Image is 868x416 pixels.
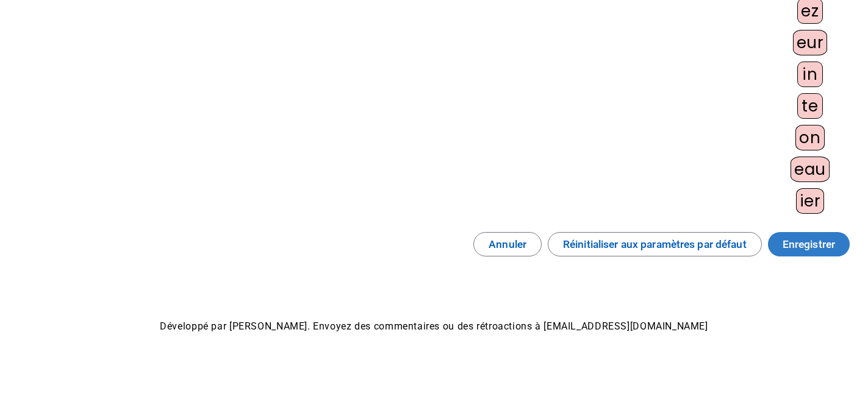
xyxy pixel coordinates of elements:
div: ier [796,188,825,214]
div: eau [791,157,830,182]
div: eur [793,30,828,55]
button: Réinitialiser aux paramètres par défaut [548,232,762,256]
div: te [797,93,823,119]
span: Annuler [489,235,526,253]
button: Annuler [473,232,542,256]
div: on [795,125,824,150]
span: Enregistrer [783,235,835,253]
p: Développé par [PERSON_NAME]. Envoyez des commentaires ou des rétroactions à [EMAIL_ADDRESS][DOMAI... [12,317,856,336]
span: Réinitialiser aux paramètres par défaut [563,235,747,253]
div: in [797,62,823,87]
button: Enregistrer [768,232,850,256]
